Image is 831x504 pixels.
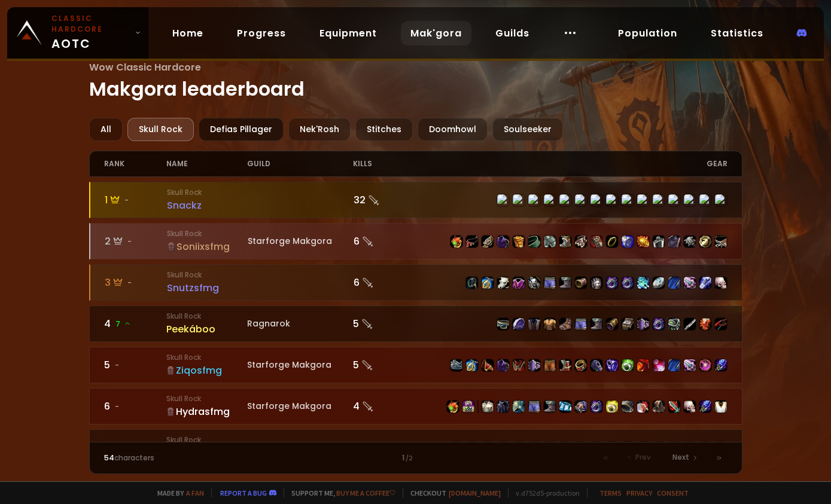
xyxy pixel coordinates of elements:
[575,359,587,371] img: item-22063
[637,236,649,248] img: item-209619
[115,319,131,329] span: 7
[668,277,680,289] img: item-22330
[590,277,602,289] img: item-22077
[248,235,354,248] div: Starforge Makgora
[105,234,167,249] div: 2
[590,401,602,413] img: item-1980
[668,236,680,248] img: item-13397
[167,280,248,295] div: Snutzsfmg
[699,318,711,330] img: item-6904
[104,440,166,455] div: 7
[559,277,571,289] img: item-22076
[575,236,587,248] img: item-21996
[590,318,602,330] img: item-16977
[406,454,413,463] small: / 2
[608,21,687,45] a: Population
[150,488,204,497] span: Made by
[544,277,556,289] img: item-22072
[220,488,267,497] a: Report a bug
[699,401,711,413] img: item-16997
[466,359,478,371] img: item-22657
[622,359,634,371] img: item-11824
[606,401,618,413] img: item-22681
[606,236,618,248] img: item-18500
[401,21,471,45] a: Mak'gora
[715,277,727,289] img: item-12605
[247,151,353,176] div: guild
[590,359,602,371] img: item-22066
[167,187,248,198] small: Skull Rock
[482,277,494,289] img: item-22657
[575,277,587,289] img: item-22071
[227,21,296,45] a: Progress
[167,228,248,239] small: Skull Rock
[288,118,351,141] div: Nek'Rosh
[622,277,634,289] img: item-1980
[528,236,540,248] img: item-4328
[635,452,651,463] span: Prev
[544,401,556,413] img: item-22084
[353,358,415,372] div: 5
[466,236,478,248] img: item-22150
[684,277,696,289] img: item-22383
[497,236,509,248] img: item-4335
[497,277,509,289] img: item-22073
[701,21,773,45] a: Statistics
[653,401,665,413] img: item-15421
[167,270,248,280] small: Skull Rock
[508,488,580,497] span: v. d752d5 - production
[336,488,395,497] a: Buy me a coffee
[622,236,634,248] img: item-2246
[653,318,665,330] img: item-6414
[403,488,501,497] span: Checkout
[497,318,509,330] img: item-4385
[89,306,742,342] a: 47Skull RockPeekábooRagnarok5 item-4385item-4252item-2105item-14562item-6468item-9624item-16977it...
[575,401,587,413] img: item-22081
[492,118,563,141] div: Soulseeker
[89,118,123,141] div: All
[684,318,696,330] img: item-1935
[637,401,649,413] img: item-10725
[528,277,540,289] img: item-22070
[699,236,711,248] img: item-12602
[513,236,525,248] img: item-21997
[599,488,622,497] a: Terms
[482,401,494,413] img: item-53
[89,264,742,301] a: 3-Skull RockSnutzsfmg6 item-10504item-22657item-22073item-12609item-22070item-22072item-22076item...
[51,13,130,53] span: AOTC
[89,223,742,259] a: 2-Skull RockSoniixsfmgStarforge Makgora6 item-10588item-22150item-22001item-4335item-21997item-43...
[653,359,665,371] img: item-18639
[544,236,556,248] img: item-22385
[637,277,649,289] img: item-18634
[528,359,540,371] img: item-11662
[353,316,415,331] div: 5
[544,359,556,371] img: item-22067
[513,359,525,371] img: item-22069
[247,441,353,454] div: Death Wish
[486,21,539,45] a: Guilds
[7,7,148,59] a: Classic HardcoreAOTC
[104,453,114,463] span: 54
[626,488,652,497] a: Privacy
[166,151,247,176] div: name
[637,359,649,371] img: item-10576
[166,311,247,322] small: Skull Rock
[247,359,353,371] div: Starforge Makgora
[166,363,247,378] div: Ziqosfmg
[715,359,727,371] img: item-16997
[462,401,474,413] img: item-1443
[104,399,166,414] div: 6
[415,151,727,176] div: gear
[699,277,711,289] img: item-15857
[653,277,665,289] img: item-1404
[513,401,525,413] img: item-22078
[606,359,618,371] img: item-22433
[637,318,649,330] img: item-6321
[166,404,247,419] div: Hydrasfmg
[684,236,696,248] img: item-811
[354,234,416,249] div: 6
[167,198,248,213] div: Snackz
[715,401,727,413] img: item-5976
[684,359,696,371] img: item-22383
[715,236,727,248] img: item-18738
